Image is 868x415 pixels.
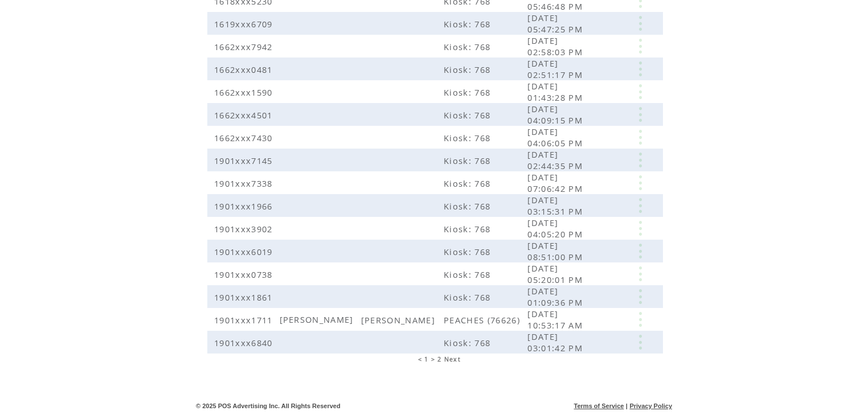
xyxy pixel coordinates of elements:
span: [PERSON_NAME] [280,314,357,325]
span: [DATE] 02:44:35 PM [527,149,586,171]
span: Kiosk: 768 [444,109,493,121]
span: < 1 > [418,355,436,363]
span: [DATE] 05:47:25 PM [527,12,586,35]
span: Kiosk: 768 [444,132,493,143]
span: 1662xxx0481 [214,64,276,75]
span: Kiosk: 768 [444,337,493,348]
span: 1901xxx1861 [214,291,276,303]
span: [DATE] 10:53:17 AM [527,308,586,331]
span: 1901xxx6019 [214,246,276,257]
span: [DATE] 05:20:01 PM [527,262,586,285]
span: [DATE] 01:09:36 PM [527,285,586,308]
span: 1901xxx3902 [214,223,276,235]
span: Kiosk: 768 [444,41,493,52]
span: 1662xxx4501 [214,109,276,121]
span: 1901xxx7145 [214,155,276,166]
span: [DATE] 02:51:17 PM [527,57,586,80]
span: Kiosk: 768 [444,18,493,30]
span: Kiosk: 768 [444,155,493,166]
span: [DATE] 08:51:00 PM [527,240,586,262]
span: [DATE] 04:05:20 PM [527,217,586,240]
span: Kiosk: 768 [444,87,493,98]
span: 1662xxx7942 [214,41,276,52]
span: 1662xxx1590 [214,87,276,98]
span: Kiosk: 768 [444,246,493,257]
span: © 2025 POS Advertising Inc. All Rights Reserved [196,402,341,409]
span: 1901xxx0738 [214,269,276,280]
span: 1901xxx6840 [214,337,276,348]
span: 1901xxx7338 [214,178,276,189]
span: 1662xxx7430 [214,132,276,143]
span: [DATE] 03:01:42 PM [527,331,586,354]
span: PEACHES (76626) [444,314,523,326]
span: [DATE] 02:58:03 PM [527,35,586,57]
span: Kiosk: 768 [444,269,493,280]
span: | [626,402,628,409]
span: Kiosk: 768 [444,223,493,235]
span: 1901xxx1711 [214,314,276,326]
span: [DATE] 04:09:15 PM [527,103,586,126]
a: Terms of Service [574,402,624,409]
span: Kiosk: 768 [444,291,493,303]
span: Kiosk: 768 [444,178,493,189]
span: 1619xxx6709 [214,18,276,30]
span: Kiosk: 768 [444,64,493,75]
a: Next [444,355,461,363]
span: [PERSON_NAME] [361,314,438,326]
span: [DATE] 07:06:42 PM [527,171,586,194]
span: Kiosk: 768 [444,200,493,212]
span: [DATE] 01:43:28 PM [527,80,586,103]
span: [DATE] 03:15:31 PM [527,194,586,217]
a: Privacy Policy [629,402,672,409]
span: [DATE] 04:06:05 PM [527,126,586,149]
span: 1901xxx1966 [214,200,276,212]
a: 2 [437,355,441,363]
